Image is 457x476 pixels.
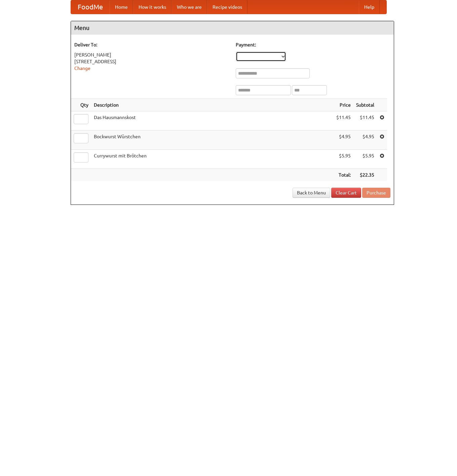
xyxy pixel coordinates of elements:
[172,0,207,14] a: Who we are
[110,0,133,14] a: Home
[91,111,334,131] td: Das Hausmannskost
[71,21,394,35] h4: Menu
[74,41,229,48] h5: Deliver To:
[334,111,353,131] td: $11.45
[362,188,390,198] button: Purchase
[331,188,361,198] a: Clear Cart
[293,188,330,198] a: Back to Menu
[334,131,353,150] td: $4.95
[359,0,380,14] a: Help
[74,58,229,65] div: [STREET_ADDRESS]
[353,131,377,150] td: $4.95
[353,99,377,111] th: Subtotal
[207,0,247,14] a: Recipe videos
[133,0,172,14] a: How it works
[74,51,229,58] div: [PERSON_NAME]
[74,66,90,71] a: Change
[334,169,353,181] th: Total:
[236,41,390,48] h5: Payment:
[353,169,377,181] th: $22.35
[71,0,110,14] a: FoodMe
[353,111,377,131] td: $11.45
[334,150,353,169] td: $5.95
[91,150,334,169] td: Currywurst mit Brötchen
[91,99,334,111] th: Description
[71,99,91,111] th: Qty
[91,131,334,150] td: Bockwurst Würstchen
[334,99,353,111] th: Price
[353,150,377,169] td: $5.95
